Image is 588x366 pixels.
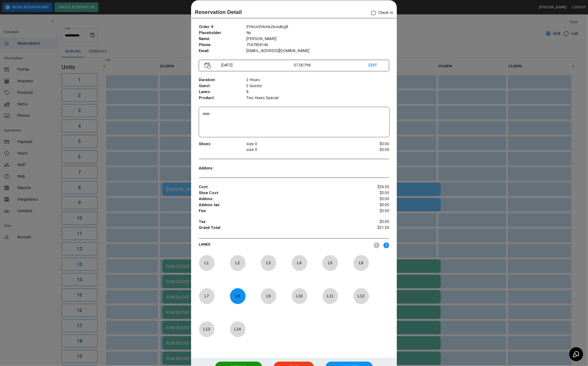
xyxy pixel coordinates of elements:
p: $0.00 [358,141,389,147]
p: $0.00 [358,147,389,153]
p: LANES [199,242,370,249]
p: Phone : [199,42,246,48]
p: $0.00 [358,196,389,202]
p: EYrkUvDHoHaZkcniArgB [246,24,389,30]
p: $5.00 [358,208,389,214]
p: Placeholder : [199,30,246,36]
p: L 9 [261,290,276,302]
p: Reservation Detail [195,8,242,16]
p: Addons : [199,196,358,202]
p: size 0 [246,141,358,147]
p: $0.00 [358,202,389,208]
p: L 10 [291,290,307,302]
p: L 12 [353,290,369,302]
p: Two Hours Special [246,95,389,101]
p: L 11 [322,290,338,302]
p: 07:00 PM [294,62,369,68]
p: L 2 [230,257,246,269]
p: Shoes : [199,141,246,147]
p: L 3 [261,257,276,269]
p: [DATE] [219,62,294,68]
p: Duration : [199,77,246,83]
p: size 0 [246,147,358,153]
p: $0.00 [358,190,389,196]
p: L 13 [199,324,215,335]
p: L 5 [322,257,338,269]
p: 8 [246,89,389,95]
p: No [246,30,389,36]
img: Vector [204,62,211,69]
p: Guest : [199,83,246,89]
p: Check In [368,8,393,18]
p: L 4 [291,257,307,269]
p: 2 Guests [246,83,389,89]
p: $0.00 [358,219,389,225]
p: L 6 [353,257,369,269]
img: right.svg [383,242,389,248]
p: EDIT [369,62,384,68]
p: L 14 [230,324,246,335]
img: nav_left.svg [374,242,380,248]
p: $26.50 [358,184,389,190]
p: $31.50 [358,225,389,232]
p: Shoe Cost : [199,190,358,196]
p: L 1 [199,257,215,269]
p: 7347804146 [246,42,389,48]
p: L 8 [230,290,246,302]
p: Name : [199,36,246,42]
p: Product : [199,95,246,101]
p: Email : [199,48,246,54]
p: Tax : [199,219,358,225]
p: Addons : [199,165,246,171]
p: Addons tax : [199,202,358,208]
p: Grand Total : [199,225,358,232]
p: [EMAIL_ADDRESS][DOMAIN_NAME] [246,48,389,54]
p: Order # : [199,24,246,30]
p: Fee : [199,208,358,214]
p: 2 Hours [246,77,389,83]
p: Lanes : [199,89,246,95]
p: L 7 [199,290,215,302]
p: Cost : [199,184,358,190]
p: [PERSON_NAME] [246,36,389,42]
